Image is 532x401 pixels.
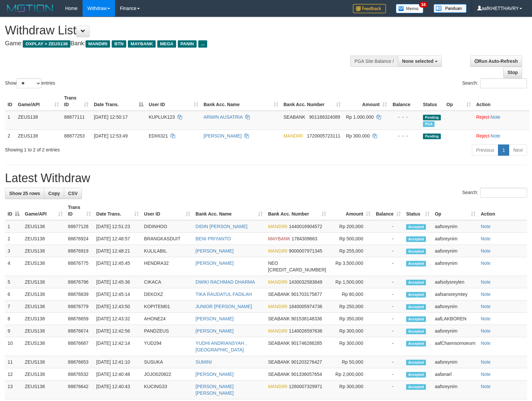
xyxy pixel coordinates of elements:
[373,301,403,313] td: -
[329,368,373,381] td: Rp 2,000,000
[196,261,234,266] a: [PERSON_NAME]
[94,313,141,325] td: [DATE] 12:43:32
[15,111,61,130] td: ZEUS138
[346,114,374,120] span: Rp 1.000.000
[481,292,491,297] a: Note
[94,368,141,381] td: [DATE] 12:40:48
[406,280,426,285] span: Accepted
[291,341,322,346] span: Copy 901746286285 to clipboard
[196,359,212,365] a: SUMINI
[474,130,529,142] td: ·
[65,245,94,257] td: 88876919
[462,78,527,88] label: Search:
[94,276,141,288] td: [DATE] 12:45:36
[5,381,22,399] td: 13
[373,220,403,233] td: -
[392,133,418,139] div: - - -
[481,341,491,346] a: Note
[5,40,348,47] h4: Game: Bank:
[64,114,85,120] span: 88877111
[373,276,403,288] td: -
[193,201,265,220] th: Bank Acc. Name: activate to sort column ascending
[22,368,65,381] td: ZEUS138
[268,359,290,365] span: SEABANK
[432,245,478,257] td: aafsreynim
[141,356,193,368] td: SUSUKA
[329,233,373,245] td: Rp 500,000
[22,288,65,301] td: ZEUS138
[309,114,340,120] span: Copy 901168324089 to clipboard
[432,233,478,245] td: aafsreynim
[353,4,386,13] img: Feedback.jpg
[329,325,373,337] td: Rp 300,000
[22,201,65,220] th: Game/API: activate to sort column ascending
[94,201,141,220] th: Date Trans.: activate to sort column ascending
[444,92,474,111] th: Op: activate to sort column ascending
[22,313,65,325] td: ZEUS138
[432,325,478,337] td: aafsreynim
[481,384,491,389] a: Note
[284,114,305,120] span: SEABANK
[5,78,55,88] label: Show entries
[432,301,478,313] td: aafsreynim
[196,304,252,309] a: JUNIOR [PERSON_NAME]
[268,267,326,272] span: Copy 5859457105823572 to clipboard
[481,236,491,241] a: Note
[94,325,141,337] td: [DATE] 12:42:56
[476,114,489,120] a: Reject
[481,328,491,334] a: Note
[5,201,22,220] th: ID: activate to sort column descending
[94,337,141,356] td: [DATE] 12:42:14
[94,245,141,257] td: [DATE] 12:48:21
[5,172,527,185] h1: Latest Withdraw
[141,220,193,233] td: DIDINHOO
[419,2,428,8] span: 34
[196,236,231,241] a: BENI PRIYANTO
[196,279,255,285] a: DWIKI RACHMAD DHARMA
[329,356,373,368] td: Rp 50,000
[65,356,94,368] td: 88876653
[201,92,281,111] th: Bank Acc. Name: activate to sort column ascending
[65,276,94,288] td: 88876796
[141,201,193,220] th: User ID: activate to sort column ascending
[420,92,444,111] th: Status
[406,236,426,242] span: Accepted
[392,114,418,120] div: - - -
[289,224,322,229] span: Copy 1440016904572 to clipboard
[141,245,193,257] td: KULILABIL
[61,92,91,111] th: Trans ID: activate to sort column ascending
[373,337,403,356] td: -
[289,328,322,334] span: Copy 1140026597636 to clipboard
[198,40,207,48] span: ...
[94,220,141,233] td: [DATE] 12:51:23
[196,328,234,334] a: [PERSON_NAME]
[65,257,94,276] td: 88876775
[432,381,478,399] td: aafsreynim
[64,188,82,199] a: CSV
[329,337,373,356] td: Rp 300,000
[22,337,65,356] td: ZEUS138
[23,40,70,48] span: OXPLAY > ZEUS138
[128,40,156,48] span: MAYBANK
[481,304,491,309] a: Note
[94,133,128,139] span: [DATE] 12:53:49
[5,337,22,356] td: 10
[491,114,501,120] a: Note
[141,301,193,313] td: KOPITEM01
[65,337,94,356] td: 88876687
[268,316,290,321] span: SEABANK
[509,144,527,156] a: Next
[196,224,247,229] a: DIDIN [PERSON_NAME]
[65,233,94,245] td: 88876924
[373,381,403,399] td: -
[329,245,373,257] td: Rp 255,000
[289,384,322,389] span: Copy 1260007329971 to clipboard
[268,328,287,334] span: MANDIRI
[481,359,491,365] a: Note
[5,188,44,199] a: Show 25 rows
[149,133,168,139] span: EDIIII321
[44,188,64,199] a: Copy
[432,288,478,301] td: aafsansreymtey
[5,325,22,337] td: 9
[329,257,373,276] td: Rp 3,500,000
